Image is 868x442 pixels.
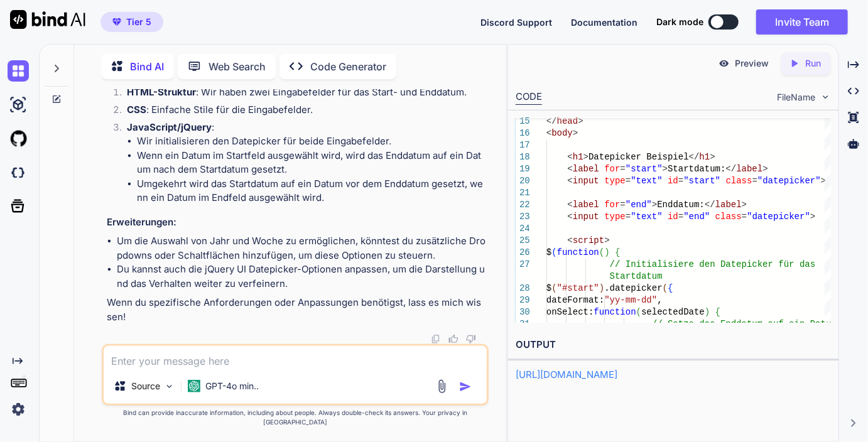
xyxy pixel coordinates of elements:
[8,399,29,420] img: settings
[684,212,710,222] span: "end"
[763,164,768,174] span: >
[605,283,663,293] span: .datepicker
[557,283,599,293] span: "#start"
[573,176,599,186] span: input
[164,381,175,392] img: Pick Models
[621,200,626,210] span: =
[631,176,663,186] span: "text"
[583,152,589,162] span: >
[742,200,747,210] span: >
[641,307,705,317] span: selectedDate
[516,283,530,294] div: 28
[615,247,620,257] span: {
[594,307,636,317] span: function
[747,212,811,222] span: "datepicker"
[599,283,604,293] span: )
[737,164,763,174] span: label
[568,152,573,162] span: <
[127,103,486,117] p: : Einfache Stile für die Eingabefelder.
[735,57,769,70] p: Preview
[573,235,604,245] span: script
[658,295,663,305] span: ,
[131,380,160,392] p: Source
[516,259,530,271] div: 27
[605,295,658,305] span: "yy-mm-dd"
[480,16,552,29] button: Discord Support
[658,200,705,210] span: Enddatum:
[516,235,530,247] div: 25
[571,16,637,29] button: Documentation
[205,380,259,392] p: GPT-4o min..
[626,212,631,222] span: =
[689,152,700,162] span: </
[573,164,599,174] span: label
[719,58,730,69] img: preview
[466,334,476,344] img: dislike
[821,176,826,186] span: >
[130,59,164,74] p: Bind AI
[777,91,815,104] span: FileName
[137,149,486,177] li: Wenn ein Datum im Startfeld ausgewählt wird, wird das Enddatum auf ein Datum nach dem Startdatum ...
[516,151,530,163] div: 18
[209,59,266,74] p: Web Search
[668,212,679,222] span: id
[605,235,610,245] span: >
[546,307,594,317] span: onSelect:
[8,162,29,183] img: darkCloudIdeIcon
[705,307,710,317] span: )
[573,152,583,162] span: h1
[102,408,489,427] p: Bind can provide inaccurate information, including about people. Always double-check its answers....
[571,17,637,28] span: Documentation
[431,334,441,344] img: copy
[508,330,838,360] h2: OUTPUT
[742,212,747,222] span: =
[626,200,652,210] span: "end"
[663,283,668,293] span: (
[678,176,683,186] span: =
[568,235,573,245] span: <
[107,296,486,324] p: Wenn du spezifische Anforderungen oder Anpassungen benötigst, lass es mich wissen!
[705,200,715,210] span: </
[805,57,821,70] p: Run
[8,128,29,149] img: githubLight
[715,212,742,222] span: class
[10,10,85,29] img: Bind AI
[573,200,599,210] span: label
[127,121,212,133] strong: JavaScript/jQuery
[568,164,573,174] span: <
[756,9,848,35] button: Invite Team
[668,164,726,174] span: Startdatum:
[578,116,583,126] span: >
[516,127,530,139] div: 16
[631,212,663,222] span: "text"
[668,176,679,186] span: id
[107,215,486,230] h3: Erweiterungen:
[820,92,831,102] img: chevron down
[8,94,29,116] img: ai-studio
[100,12,163,32] button: premiumTier 5
[568,200,573,210] span: <
[636,307,641,317] span: (
[546,295,604,305] span: dateFormat:
[516,369,617,380] a: [URL][DOMAIN_NAME]
[589,152,689,162] span: Datepicker Beispiel
[188,380,200,392] img: GPT-4o mini
[546,128,551,138] span: <
[127,121,486,135] p: :
[435,379,449,394] img: attachment
[668,283,673,293] span: {
[8,60,29,82] img: chat
[516,211,530,223] div: 23
[710,152,715,162] span: >
[700,152,710,162] span: h1
[621,164,626,174] span: =
[552,128,573,138] span: body
[516,318,530,330] div: 31
[516,175,530,187] div: 20
[546,247,551,257] span: $
[127,85,486,100] p: : Wir haben zwei Eingabefelder für das Start- und Enddatum.
[112,18,121,26] img: premium
[599,247,604,257] span: (
[715,307,720,317] span: {
[117,262,486,291] li: Du kannst auch die jQuery UI Datepicker-Optionen anpassen, um die Darstellung und das Verhalten w...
